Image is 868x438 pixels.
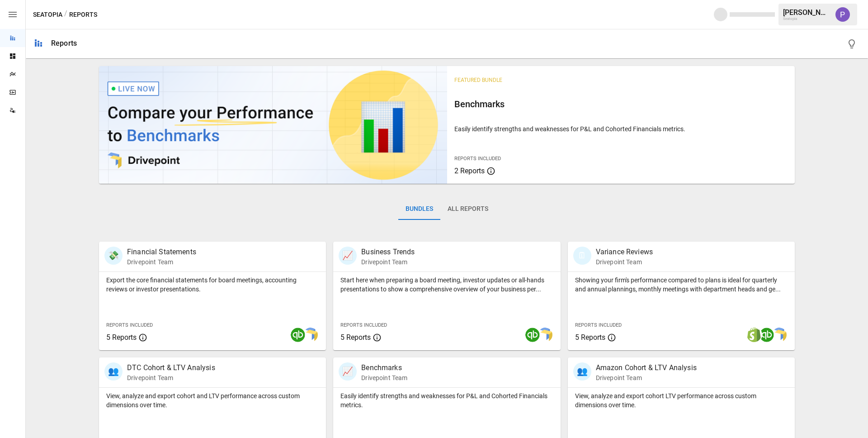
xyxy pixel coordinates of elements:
[596,257,653,267] p: Drivepoint Team
[454,77,502,83] span: Featured Bundle
[340,333,371,342] span: 5 Reports
[783,17,830,21] div: Seatopia
[575,391,788,409] p: View, analyze and export cohort LTV performance across custom dimensions over time.
[291,328,305,342] img: quickbooks
[99,66,447,184] img: video thumbnail
[339,362,357,381] div: 📈
[772,328,787,342] img: smart model
[339,247,357,265] div: 📈
[575,322,622,328] span: Reports Included
[454,124,788,133] p: Easily identify strengths and weaknesses for P&L and Cohorted Financials metrics.
[830,2,855,27] button: Prateek Batra
[454,97,788,111] h6: Benchmarks
[106,276,319,294] p: Export the core financial statements for board meetings, accounting reviews or investor presentat...
[106,333,137,342] span: 5 Reports
[361,373,407,382] p: Drivepoint Team
[303,328,318,342] img: smart model
[104,247,123,265] div: 💸
[747,328,761,342] img: shopify
[573,362,591,381] div: 👥
[127,247,196,257] p: Financial Statements
[51,39,77,48] div: Reports
[340,391,553,409] p: Easily identify strengths and weaknesses for P&L and Cohorted Financials metrics.
[538,328,552,342] img: smart model
[127,362,215,373] p: DTC Cohort & LTV Analysis
[525,328,540,342] img: quickbooks
[33,9,62,20] button: Seatopia
[454,167,485,175] span: 2 Reports
[759,328,774,342] img: quickbooks
[596,362,697,373] p: Amazon Cohort & LTV Analysis
[573,247,591,265] div: 🗓
[340,322,387,328] span: Reports Included
[361,257,415,267] p: Drivepoint Team
[106,391,319,409] p: View, analyze and export cohort and LTV performance across custom dimensions over time.
[398,198,440,220] button: Bundles
[361,247,415,257] p: Business Trends
[596,247,653,257] p: Variance Reviews
[340,276,553,294] p: Start here when preparing a board meeting, investor updates or all-hands presentations to show a ...
[106,322,153,328] span: Reports Included
[127,373,215,382] p: Drivepoint Team
[783,8,830,17] div: [PERSON_NAME]
[835,7,850,22] img: Prateek Batra
[361,362,407,373] p: Benchmarks
[454,156,501,162] span: Reports Included
[104,362,123,381] div: 👥
[127,257,196,267] p: Drivepoint Team
[575,333,605,342] span: 5 Reports
[440,198,495,220] button: All Reports
[596,373,697,382] p: Drivepoint Team
[64,9,67,20] div: /
[575,276,788,294] p: Showing your firm's performance compared to plans is ideal for quarterly and annual plannings, mo...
